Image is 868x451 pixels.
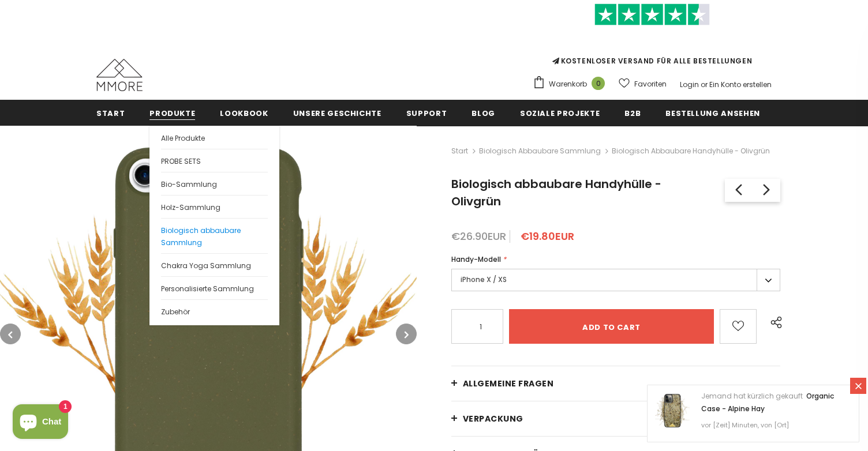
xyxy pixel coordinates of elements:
span: PROBE SETS [161,156,201,166]
span: Start [96,108,125,119]
span: Produkte [149,108,195,119]
span: KOSTENLOSER VERSAND FÜR ALLE BESTELLUNGEN [533,9,772,66]
a: Bestellung ansehen [665,100,760,126]
a: Personalisierte Sammlung [161,276,268,299]
a: Unsere Geschichte [293,100,381,126]
inbox-online-store-chat: Shopify online store chat [9,404,72,442]
a: Allgemeine Fragen [451,366,780,401]
span: Lookbook [220,108,268,119]
span: Biologisch abbaubare Handyhülle - Olivgrün [612,144,770,158]
a: Warenkorb 0 [533,76,611,93]
span: Biologisch abbaubare Handyhülle - Olivgrün [451,176,661,209]
span: Unsere Geschichte [293,108,381,119]
span: Allgemeine Fragen [463,378,554,389]
a: Biologisch abbaubare Sammlung [479,146,601,156]
span: 0 [592,77,605,90]
span: Bestellung ansehen [665,108,760,119]
span: Favoriten [634,78,667,90]
a: Login [680,80,699,89]
span: Handy-Modell [451,254,501,264]
span: Alle Produkte [161,133,205,143]
a: Zubehör [161,299,268,322]
iframe: Customer reviews powered by Trustpilot [533,25,772,55]
a: Favoriten [619,74,667,94]
span: VERPACKUNG [463,413,523,424]
a: Ein Konto erstellen [709,80,772,89]
span: B2B [624,108,641,119]
span: Blog [472,108,495,119]
span: Soziale Projekte [520,108,600,119]
img: Vertrauen Sie Pilot Stars [594,3,710,26]
input: Add to cart [509,309,714,344]
img: MMORE Cases [96,59,143,91]
a: Lookbook [220,100,268,126]
a: VERPACKUNG [451,401,780,436]
span: €19.80EUR [521,229,574,243]
a: Bio-Sammlung [161,172,268,195]
span: Bio-Sammlung [161,179,217,189]
span: or [701,80,708,89]
span: Jemand hat kürzlich gekauft [701,391,803,401]
a: Soziale Projekte [520,100,600,126]
a: Chakra Yoga Sammlung [161,253,268,276]
a: Start [451,144,468,158]
a: Blog [472,100,495,126]
span: €26.90EUR [451,229,506,243]
span: Zubehör [161,307,190,317]
a: PROBE SETS [161,149,268,172]
span: Warenkorb [549,78,587,90]
a: Biologisch abbaubare Sammlung [161,218,268,253]
span: Personalisierte Sammlung [161,284,254,294]
span: Support [406,108,447,119]
span: vor [Zeit] Minuten, von [Ort] [701,420,789,430]
span: Chakra Yoga Sammlung [161,261,251,270]
a: Produkte [149,100,195,126]
span: Biologisch abbaubare Sammlung [161,225,241,247]
a: Support [406,100,447,126]
label: iPhone X / XS [451,269,780,291]
a: Alle Produkte [161,126,268,149]
a: Holz-Sammlung [161,195,268,218]
a: Start [96,100,125,126]
a: B2B [624,100,641,126]
span: Holz-Sammlung [161,202,220,212]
